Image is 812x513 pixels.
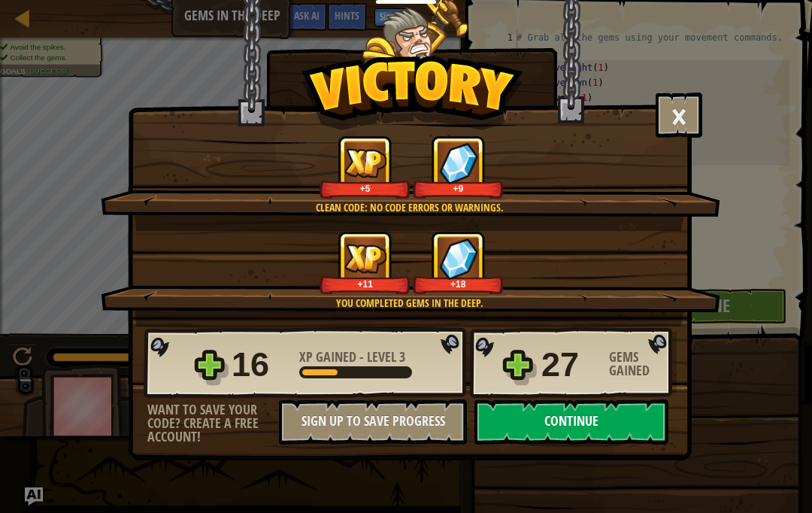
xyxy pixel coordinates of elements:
img: Victory [301,56,523,131]
button: Sign Up to Save Progress [279,399,467,445]
div: +9 [416,183,501,194]
div: 16 [232,341,290,389]
span: XP Gained [299,348,359,366]
img: Gems Gained [439,238,478,279]
img: XP Gained [344,148,386,178]
div: Gems Gained [609,351,677,378]
div: 27 [541,341,600,389]
span: 3 [399,348,405,366]
div: +18 [416,278,501,290]
button: × [656,93,702,138]
span: Level [364,348,399,366]
div: Want to save your code? Create a free account! [147,403,279,444]
div: +11 [323,278,408,290]
div: - [299,351,405,364]
button: Continue [474,399,668,445]
div: Clean code: no code errors or warnings. [172,200,647,215]
img: Gems Gained [439,142,478,184]
div: You completed Gems in the Deep. [172,296,647,311]
img: XP Gained [344,244,386,273]
div: +5 [323,183,408,194]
